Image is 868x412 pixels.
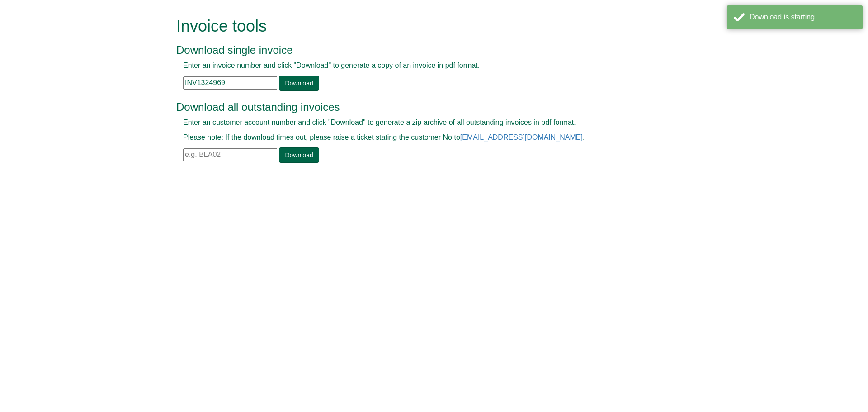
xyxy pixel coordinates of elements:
input: e.g. BLA02 [183,148,277,161]
a: Download [279,76,319,91]
h3: Download all outstanding invoices [176,101,671,113]
p: Please note: If the download times out, please raise a ticket stating the customer No to . [183,133,665,143]
a: [EMAIL_ADDRESS][DOMAIN_NAME] [460,133,583,141]
input: e.g. INV1234 [183,76,277,90]
div: Download is starting... [750,12,856,23]
p: Enter an customer account number and click "Download" to generate a zip archive of all outstandin... [183,118,665,128]
a: Download [279,147,319,163]
h3: Download single invoice [176,44,671,56]
h1: Invoice tools [176,17,671,35]
p: Enter an invoice number and click "Download" to generate a copy of an invoice in pdf format. [183,61,665,71]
